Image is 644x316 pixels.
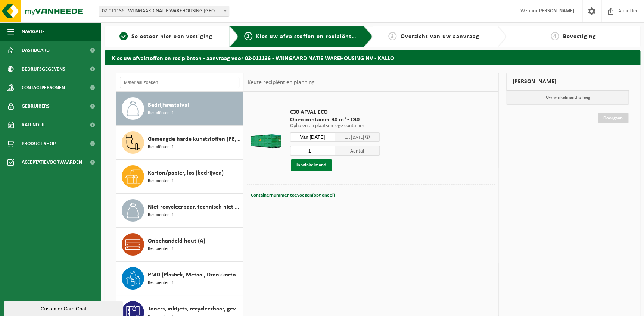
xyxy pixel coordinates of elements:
button: Niet recycleerbaar, technisch niet verbrandbaar afval (brandbaar) Recipiënten: 1 [116,194,243,228]
button: In winkelmand [291,159,332,171]
span: 1 [119,32,128,40]
span: Recipiënten: 1 [148,144,174,151]
button: PMD (Plastiek, Metaal, Drankkartons) (bedrijven) Recipiënten: 1 [116,262,243,295]
span: Karton/papier, los (bedrijven) [148,169,224,178]
a: Doorgaan [598,113,628,123]
span: 2 [244,32,252,40]
span: Recipiënten: 1 [148,279,174,287]
span: Contactpersonen [22,78,65,97]
span: Recipiënten: 1 [148,178,174,185]
strong: [PERSON_NAME] [537,8,575,14]
button: Karton/papier, los (bedrijven) Recipiënten: 1 [116,160,243,194]
span: Selecteer hier een vestiging [131,34,212,40]
span: 4 [551,32,559,40]
span: 3 [388,32,396,40]
span: Recipiënten: 1 [148,212,174,219]
span: Open container 30 m³ - C30 [290,116,380,123]
input: Selecteer datum [290,132,335,142]
span: Navigatie [22,22,45,41]
iframe: chat widget [4,300,125,316]
span: C30 AFVAL ECO [290,109,380,116]
span: Bevestiging [563,34,596,40]
span: Gemengde harde kunststoffen (PE, PP en PVC), recycleerbaar (industrieel) [148,135,241,144]
span: Bedrijfsrestafval [148,101,189,110]
div: Keuze recipiënt en planning [243,73,318,92]
span: Gebruikers [22,97,50,116]
button: Containernummer toevoegen(optioneel) [250,190,335,201]
span: Product Shop [22,134,56,153]
button: Bedrijfsrestafval Recipiënten: 1 [116,92,243,126]
input: Materiaal zoeken [120,77,239,88]
span: Recipiënten: 1 [148,245,174,253]
span: Acceptatievoorwaarden [22,153,82,172]
span: Onbehandeld hout (A) [148,237,205,245]
span: Overzicht van uw aanvraag [400,34,479,40]
span: Toners, inktjets, recycleerbaar, gevaarlijk [148,304,241,313]
span: PMD (Plastiek, Metaal, Drankkartons) (bedrijven) [148,270,241,279]
p: Uw winkelmand is leeg [507,91,629,105]
span: 02-011136 - WIJNGAARD NATIE WAREHOUSING NV - KALLO [99,6,229,16]
button: Gemengde harde kunststoffen (PE, PP en PVC), recycleerbaar (industrieel) Recipiënten: 1 [116,126,243,160]
span: Niet recycleerbaar, technisch niet verbrandbaar afval (brandbaar) [148,203,241,212]
span: Dashboard [22,41,50,60]
p: Ophalen en plaatsen lege container [290,123,380,129]
a: 1Selecteer hier een vestiging [108,32,224,41]
h2: Kies uw afvalstoffen en recipiënten - aanvraag voor 02-011136 - WIJNGAARD NATIE WAREHOUSING NV - ... [105,50,640,65]
button: Onbehandeld hout (A) Recipiënten: 1 [116,228,243,262]
span: Containernummer toevoegen(optioneel) [251,193,335,198]
span: Kalender [22,116,45,134]
span: tot [DATE] [344,135,364,140]
div: [PERSON_NAME] [506,73,629,91]
span: Bedrijfsgegevens [22,60,65,78]
span: Aantal [335,146,380,156]
span: Recipiënten: 1 [148,110,174,117]
span: 02-011136 - WIJNGAARD NATIE WAREHOUSING NV - KALLO [99,6,229,17]
span: Kies uw afvalstoffen en recipiënten [256,34,359,40]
